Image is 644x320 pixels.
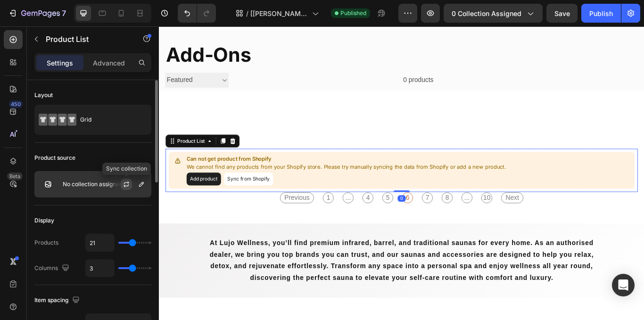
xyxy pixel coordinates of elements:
button: 0 collection assigned [444,4,543,23]
input: Auto [86,260,114,277]
p: Can not get product from Shopify [32,150,405,160]
span: 5 [260,194,273,206]
span: 10 [376,194,388,206]
div: Product source [34,154,75,162]
p: Advanced [93,58,125,68]
div: Publish [589,8,613,18]
span: ... [353,194,365,206]
div: Undo/Redo [178,4,216,23]
span: ... [214,194,227,206]
button: Publish [581,4,621,23]
span: 4 [237,194,250,206]
div: Columns [34,262,71,275]
p: 7 [62,8,66,19]
div: 0 products [81,51,320,74]
strong: At Lujo Wellness, you’ll find premium infrared, barrel, and traditional saunas for every home. As... [59,248,507,297]
button: Sync from Shopify [76,171,133,186]
span: Save [554,9,570,17]
iframe: Design area [159,26,644,320]
span: Next [399,194,425,206]
div: Layout [34,91,53,99]
p: Product List [46,33,126,45]
p: No collection assigned [63,181,123,188]
div: Products [34,238,58,247]
div: Product List [19,130,55,138]
div: Display [34,216,54,225]
input: Auto [86,234,114,251]
img: collection feature img [39,175,58,194]
p: We cannot find any products from your Shopify store. Please try manually syncing the data from Sh... [32,160,405,169]
h1: add-ons [7,18,559,49]
button: Save [546,4,578,23]
span: Previous [141,194,181,206]
div: Grid [80,109,138,131]
span: / [246,8,248,18]
span: 0 collection assigned [452,8,521,18]
button: 7 [4,4,70,23]
span: 6 [283,194,296,206]
div: Open Intercom Messenger [612,274,635,296]
button: Add product [32,171,72,186]
span: 7 [306,194,319,206]
span: Published [340,9,366,17]
div: 0 [278,197,288,205]
div: 450 [9,100,23,108]
div: Item spacing [34,294,82,307]
span: 8 [330,194,342,206]
span: 1 [191,194,204,206]
p: Settings [47,58,73,68]
span: [[PERSON_NAME]] FINAL Collection Page - [DATE] 00:39:29 [250,8,308,18]
div: Beta [7,172,23,180]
